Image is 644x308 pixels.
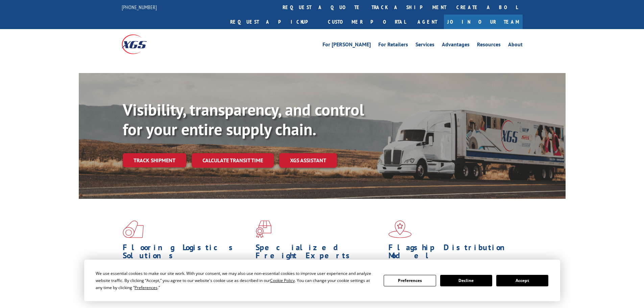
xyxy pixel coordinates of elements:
[477,42,501,49] a: Resources
[378,42,408,49] a: For Retailers
[122,4,157,10] a: [PHONE_NUMBER]
[256,243,383,263] h1: Specialized Freight Experts
[444,15,523,29] a: Join Our Team
[123,243,251,263] h1: Flooring Logistics Solutions
[225,15,323,29] a: Request a pickup
[384,275,436,286] button: Preferences
[323,15,411,29] a: Customer Portal
[388,243,516,263] h1: Flagship Distribution Model
[123,220,144,238] img: xgs-icon-total-supply-chain-intelligence-red
[323,42,371,49] a: For [PERSON_NAME]
[496,275,548,286] button: Accept
[508,42,523,49] a: About
[279,153,337,168] a: XGS ASSISTANT
[84,260,560,301] div: Cookie Consent Prompt
[270,278,295,283] span: Cookie Policy
[123,99,364,140] b: Visibility, transparency, and control for your entire supply chain.
[256,220,271,238] img: xgs-icon-focused-on-flooring-red
[192,153,274,168] a: Calculate transit time
[123,153,186,167] a: Track shipment
[388,220,412,238] img: xgs-icon-flagship-distribution-model-red
[135,285,158,290] span: Preferences
[411,15,444,29] a: Agent
[440,275,492,286] button: Decline
[96,270,376,291] div: We use essential cookies to make our site work. With your consent, we may also use non-essential ...
[442,42,470,49] a: Advantages
[415,42,434,49] a: Services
